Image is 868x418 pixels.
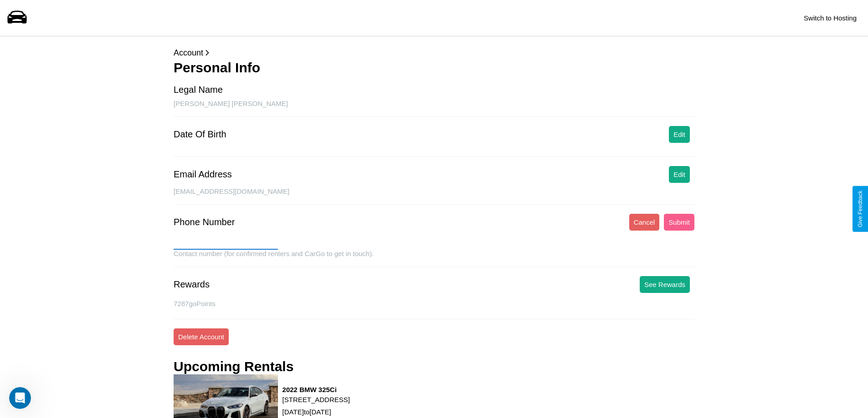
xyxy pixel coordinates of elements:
p: Account [174,45,694,60]
div: [PERSON_NAME] [PERSON_NAME] [174,100,694,117]
h3: 2022 BMW 325Ci [282,386,350,393]
div: [EMAIL_ADDRESS][DOMAIN_NAME] [174,187,694,205]
div: Phone Number [174,217,235,227]
div: Date Of Birth [174,129,226,140]
button: Edit [669,126,690,143]
button: Submit [664,214,694,231]
div: Contact number (for confirmed renters and CarGo to get in touch). [174,250,694,267]
iframe: Intercom live chat [9,387,31,409]
div: Legal Name [174,85,223,95]
div: Email Address [174,169,232,180]
div: Give Feedback [857,191,863,227]
button: Delete Account [174,328,229,345]
h3: Upcoming Rentals [174,359,293,374]
p: [STREET_ADDRESS] [282,393,350,406]
button: Edit [669,166,690,183]
h3: Personal Info [174,60,694,76]
button: See Rewards [640,276,690,293]
p: [DATE] to [DATE] [282,406,350,418]
button: Switch to Hosting [799,10,861,26]
div: Rewards [174,279,210,290]
p: 7287 goPoints [174,297,694,310]
button: Cancel [629,214,660,231]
